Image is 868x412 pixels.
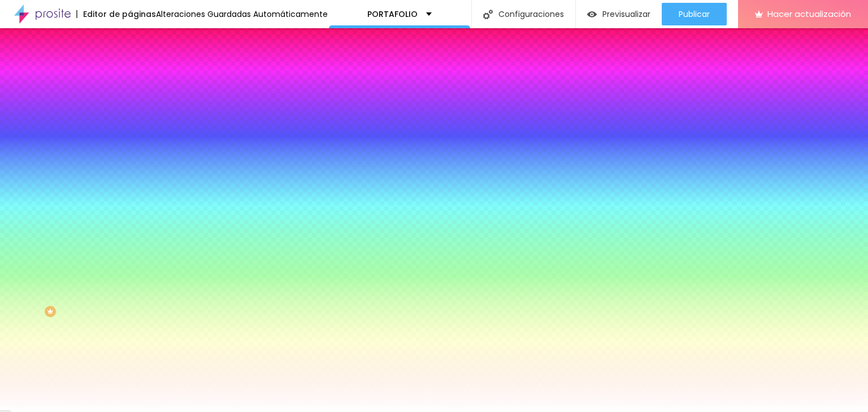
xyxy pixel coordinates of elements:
font: Previsualizar [602,8,650,20]
font: Hacer actualización [767,8,851,20]
font: Alteraciones Guardadas Automáticamente [156,8,328,20]
font: Publicar [679,8,710,20]
img: Icono [483,10,493,19]
button: Previsualizar [576,3,662,25]
button: Publicar [662,3,727,25]
font: Configuraciones [498,8,564,20]
font: PORTAFOLIO [367,8,418,20]
img: view-1.svg [587,10,597,19]
font: Editor de páginas [83,8,156,20]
